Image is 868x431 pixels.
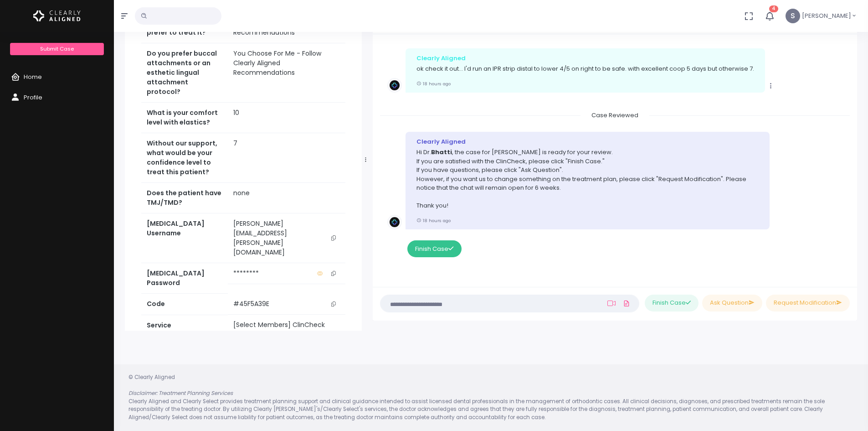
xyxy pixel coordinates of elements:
td: none [228,182,345,213]
th: [MEDICAL_DATA] Username [141,213,228,263]
div: Clearly Aligned [416,54,754,63]
button: Finish Case [645,295,699,312]
div: scrollable content [380,42,850,277]
th: [MEDICAL_DATA] Password [141,263,228,294]
th: Does the patient have TMJ/TMD? [141,182,228,213]
span: Profile [24,93,42,102]
span: [PERSON_NAME] [802,11,851,21]
td: [PERSON_NAME][EMAIL_ADDRESS][PERSON_NAME][DOMAIN_NAME] [228,213,345,263]
div: Clearly Aligned [416,137,759,146]
th: Without our support, what would be your confidence level to treat this patient? [141,133,228,182]
small: 18 hours ago [416,218,451,223]
th: Code [141,294,228,315]
small: 18 hours ago [416,81,451,87]
th: What is your comfort level with elastics? [141,102,228,133]
a: Add Loom Video [606,300,617,307]
a: Add Files [621,295,632,312]
img: Logo Horizontal [33,6,81,26]
span: 4 [769,5,778,12]
td: 10 [228,102,345,133]
button: Finish Case [407,240,461,257]
span: Case Reviewed [580,108,649,122]
button: Request Modification [766,295,850,312]
th: Do you prefer buccal attachments or an esthetic lingual attachment protocol? [141,43,228,102]
p: ok check it out... I'd run an IPR strip distal to lower 4/5 on right to be safe. with excellent c... [416,64,754,73]
em: Disclaimer: Treatment Planning Services [128,389,233,397]
td: 7 [228,133,345,182]
td: You Choose For Me - Follow Clearly Aligned Recommendations [228,43,345,102]
p: Hi Dr. , the case for [PERSON_NAME] is ready for your review. If you are satisfied with the ClinC... [416,148,759,210]
button: Ask Question [702,295,762,312]
a: Submit Case [10,43,103,55]
div: [Select Members] ClinCheck Review [233,320,340,339]
td: #45F5A39E [228,294,345,315]
div: © Clearly Aligned Clearly Aligned and Clearly Select provides treatment planning support and clin... [119,374,863,421]
span: Home [24,73,42,81]
span: Submit Case [40,45,74,52]
span: S [786,9,800,23]
b: Bhatti [431,148,452,156]
th: Service [141,315,228,345]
